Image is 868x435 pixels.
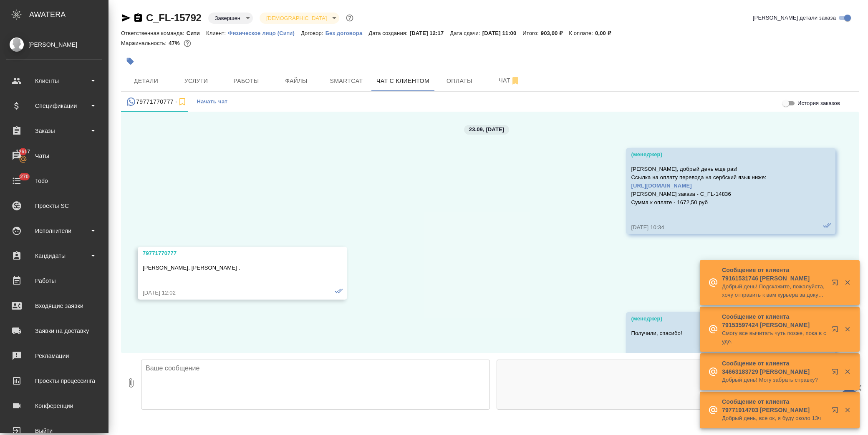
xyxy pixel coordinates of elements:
[631,315,806,323] div: (менеджер)
[301,30,325,36] p: Договор:
[722,359,826,376] p: Сообщение от клиента 34663183729 [PERSON_NAME]
[722,266,826,282] p: Сообщение от клиента 79161531746 [PERSON_NAME]
[410,30,450,36] p: [DATE] 12:17
[182,38,193,49] button: 400.00 RUB;
[176,76,216,86] span: Услуги
[631,150,806,159] div: (менеджер)
[121,40,169,46] p: Маржинальность:
[6,125,102,137] div: Заказы
[325,29,369,36] a: Без договора
[169,40,182,46] p: 47%
[276,76,316,86] span: Файлы
[121,30,187,36] p: Ответственная команда:
[143,289,318,297] div: [DATE] 12:02
[2,345,106,366] a: Рекламации
[126,76,166,86] span: Детали
[376,76,429,86] span: Чат с клиентом
[121,52,139,70] button: Добавить тэг
[197,97,227,107] span: Начать чат
[722,376,826,384] p: Добрый день! Могу забрать справку?
[264,15,329,22] button: [DEMOGRAPHIC_DATA]
[6,200,102,212] div: Проекты SC
[2,370,106,391] a: Проекты процессинга
[11,147,35,156] span: 12617
[325,30,369,36] p: Без договора
[6,275,102,287] div: Работы
[2,170,106,191] a: 270Todo
[439,76,479,86] span: Оплаты
[6,40,102,49] div: [PERSON_NAME]
[206,30,228,36] p: Клиент:
[2,270,106,291] a: Работы
[212,15,243,22] button: Завершен
[490,75,530,86] span: Чат
[6,350,102,362] div: Рекламации
[839,406,856,414] button: Закрыть
[722,414,826,422] p: Добрый день, все ок, я буду около 13ч
[510,76,520,86] svg: Отписаться
[631,223,806,232] div: [DATE] 10:34
[631,329,806,337] p: Получили, спасибо!
[6,175,102,187] div: Todo
[226,76,266,86] span: Работы
[827,321,847,341] button: Открыть в новой вкладке
[2,145,106,166] a: 12617Чаты
[6,100,102,112] div: Спецификации
[631,165,806,207] p: [PERSON_NAME], добрый день еще раз! Ссылка на оплату перевода на сербский язык ниже: [PERSON_NAME...
[753,14,836,22] span: [PERSON_NAME] детали заказа
[2,295,106,316] a: Входящие заявки
[133,13,143,23] button: Скопировать ссылку
[192,92,232,112] button: Начать чат
[2,195,106,216] a: Проекты SC
[722,397,826,414] p: Сообщение от клиента 79771914703 [PERSON_NAME]
[569,30,595,36] p: К оплате:
[6,375,102,387] div: Проекты процессинга
[29,6,108,23] div: AWATERA
[797,99,840,107] span: История заказов
[126,97,187,107] div: 79771770777 - (undefined)
[827,402,847,422] button: Открыть в новой вкладке
[469,125,504,134] p: 23.09, [DATE]
[827,274,847,294] button: Открыть в новой вкладке
[6,150,102,162] div: Чаты
[6,75,102,87] div: Клиенты
[839,279,856,286] button: Закрыть
[839,325,856,333] button: Закрыть
[228,29,301,36] a: Физическое лицо (Сити)
[228,30,301,36] p: Физическое лицо (Сити)
[344,12,355,23] button: Доп статусы указывают на важность/срочность заказа
[6,400,102,412] div: Конференции
[482,30,523,36] p: [DATE] 11:00
[541,30,569,36] p: 903,00 ₽
[839,368,856,375] button: Закрыть
[143,264,318,272] p: [PERSON_NAME], [PERSON_NAME] .
[722,312,826,329] p: Сообщение от клиента 79153597424 [PERSON_NAME]
[208,12,253,24] div: Завершен
[450,30,482,36] p: Дата сдачи:
[722,329,826,346] p: Смогу все вычитать чуть позже, пока в суде.
[2,320,106,341] a: Заявки на доставку
[522,30,540,36] p: Итого:
[595,30,617,36] p: 0,00 ₽
[6,325,102,337] div: Заявки на доставку
[631,182,691,189] a: [URL][DOMAIN_NAME]
[326,76,366,86] span: Smartcat
[177,97,187,107] svg: Подписаться
[143,249,318,257] div: 79771770777
[827,363,847,383] button: Открыть в новой вкладке
[722,282,826,299] p: Добрый день! Подскажите, пожалуйста, хочу отправить к вам курьера за документами. Как ему из получит
[260,12,339,24] div: Завершен
[15,172,34,181] span: 270
[121,92,859,112] div: simple tabs example
[146,12,202,23] a: C_FL-15792
[368,30,409,36] p: Дата создания:
[121,13,131,23] button: Скопировать ссылку для ЯМессенджера
[6,300,102,312] div: Входящие заявки
[6,250,102,262] div: Кандидаты
[187,30,206,36] p: Сити
[2,395,106,416] a: Конференции
[6,225,102,237] div: Исполнители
